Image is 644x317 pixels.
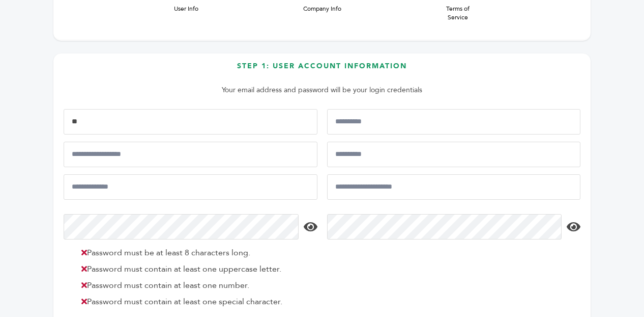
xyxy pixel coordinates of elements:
input: First Name* [64,109,317,135]
li: Password must be at least 8 characters long. [76,247,315,259]
input: Job Title* [327,142,581,167]
p: Your email address and password will be your login credentials [69,84,575,96]
input: Last Name* [327,109,581,135]
li: Password must contain at least one number. [76,279,315,292]
li: Password must contain at least one special character. [76,296,315,308]
input: Email Address* [64,174,317,200]
span: Company Info [302,5,342,13]
li: Password must contain at least one uppercase letter. [76,263,315,275]
input: Confirm Email Address* [327,174,581,200]
input: Confirm Password* [327,214,562,240]
input: Password* [64,214,299,240]
h3: Step 1: User Account Information [64,61,580,79]
span: Terms of Service [437,5,478,22]
span: User Info [166,5,207,13]
input: Mobile Phone Number [64,142,317,167]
